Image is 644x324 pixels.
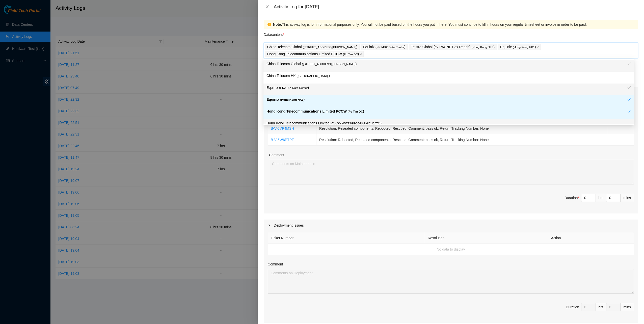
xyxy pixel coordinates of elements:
[269,152,284,158] label: Comment
[471,46,493,49] span: ( Hong Kong DLS
[316,134,608,146] td: Resolution: Rebooted, Reseated components, Rescued, Comment: pass ok, Return Tracking Number: None
[565,195,579,201] div: Duration
[268,269,634,294] textarea: Comment
[537,45,540,48] span: close
[266,120,631,126] p: Hong Kong Telecommunications Limited PCCW )
[342,122,380,125] span: ( WTT [GEOGRAPHIC_DATA]
[303,46,356,49] span: ( [STREET_ADDRESS][PERSON_NAME]
[268,244,634,255] td: No data to display
[621,303,634,311] div: mins
[621,194,634,202] div: mins
[411,44,495,50] p: Telstra Global (ex.PACNET ex Reach) )
[267,23,271,26] span: exclamation-circle
[266,97,627,102] p: Equinix )
[500,44,536,50] p: Equinix )
[267,51,359,57] p: Hong Kong Telecommunications Limited PCCW )
[343,53,358,56] span: ( Fo Tan DC
[513,46,535,49] span: ( Hong Kong HK1
[596,194,606,202] div: hrs
[360,52,362,56] span: close
[273,22,282,27] strong: Note:
[271,126,294,130] a: B-V-5VP4MSH
[302,63,356,66] span: ( [STREET_ADDRESS][PERSON_NAME]
[627,62,631,66] span: check
[266,61,627,67] p: China Telecom Global )
[271,138,294,142] a: B-V-5W6PTPF
[266,73,631,79] p: China Telecom HK )
[264,220,638,231] div: Deployment Issues
[627,86,631,89] span: check
[280,98,303,101] span: ( Hong Kong HK1
[269,160,634,184] textarea: Comment
[279,86,308,89] span: ( HK2-IBX Data Center
[268,261,283,267] label: Comment
[297,74,329,77] span: ( [GEOGRAPHIC_DATA].
[264,29,284,37] p: Datacenters
[266,85,627,91] p: Equinix )
[267,44,357,50] p: China Telecom Global )
[316,123,608,134] td: Resolution: Reseated components, Rebooted, Rescued, Comment: pass ok, Return Tracking Number: None
[266,109,627,114] p: Hong Kong Telecommunications Limited PCCW )
[274,4,638,10] div: Activity Log for [DATE]
[265,5,269,9] span: close
[548,232,634,244] th: Action
[268,232,425,244] th: Ticket Number
[425,232,548,244] th: Resolution
[273,22,634,27] div: This activity log is for informational purposes only. You will not be paid based on the hours you...
[348,110,363,113] span: ( Fo Tan DC
[627,110,631,113] span: check
[264,5,271,9] button: Close
[596,303,606,311] div: hrs
[363,44,405,50] p: Equinix )
[566,304,579,310] div: Duration
[268,224,271,227] span: caret-right
[627,98,631,101] span: check
[375,46,404,49] span: ( HK2-IBX Data Center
